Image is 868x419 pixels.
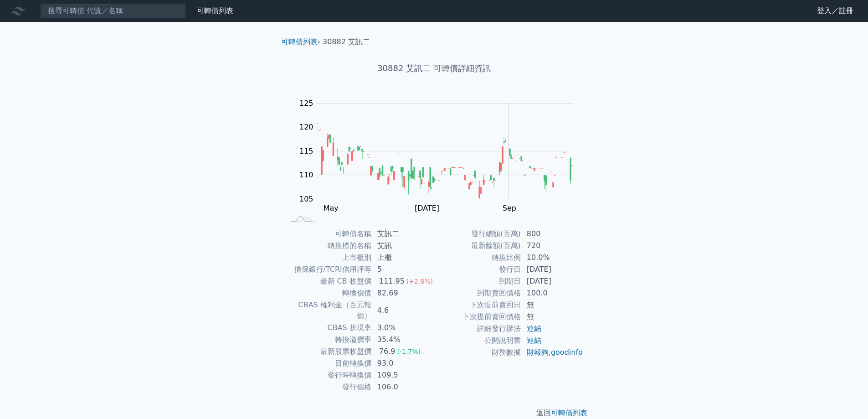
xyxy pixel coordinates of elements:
li: 30882 艾訊二 [323,36,370,47]
td: 到期賣回價格 [434,287,521,299]
td: , [521,347,584,358]
td: 93.0 [372,357,434,369]
tspan: 125 [299,99,313,108]
a: 可轉債列表 [281,37,318,46]
tspan: [DATE] [415,204,439,212]
td: 上櫃 [372,252,434,264]
td: 發行價格 [285,381,372,393]
td: 下次提前賣回價格 [434,311,521,323]
tspan: Sep [503,204,516,212]
td: [DATE] [521,275,584,287]
td: CBAS 折現率 [285,322,372,334]
td: 無 [521,311,584,323]
a: 財報狗 [527,348,549,357]
td: 艾訊二 [372,228,434,240]
td: 最新餘額(百萬) [434,240,521,252]
td: 詳細發行辦法 [434,323,521,335]
div: 111.95 [377,276,406,287]
td: 發行時轉換價 [285,369,372,381]
td: 轉換溢價率 [285,334,372,346]
td: 無 [521,299,584,311]
td: 4.6 [372,299,434,322]
td: 公開說明書 [434,335,521,347]
td: 106.0 [372,381,434,393]
td: [DATE] [521,264,584,275]
td: 艾訊 [372,240,434,252]
td: 最新 CB 收盤價 [285,275,372,287]
td: 800 [521,228,584,240]
td: 下次提前賣回日 [434,299,521,311]
td: 可轉債名稱 [285,228,372,240]
td: 目前轉換價 [285,357,372,369]
tspan: 110 [299,171,313,179]
td: 10.0% [521,252,584,264]
a: 登入／註冊 [810,4,861,18]
td: 轉換價值 [285,287,372,299]
h1: 30882 艾訊二 可轉債詳細資訊 [274,62,595,75]
td: 擔保銀行/TCRI信用評等 [285,264,372,275]
a: 可轉債列表 [551,409,587,417]
td: 轉換比例 [434,252,521,264]
tspan: 115 [299,147,313,155]
td: 100.0 [521,287,584,299]
span: (+2.8%) [406,278,433,285]
td: 5 [372,264,434,275]
a: goodinfo [551,348,583,357]
td: CBAS 權利金（百元報價） [285,299,372,322]
tspan: May [324,204,339,212]
td: 上市櫃別 [285,252,372,264]
td: 到期日 [434,275,521,287]
td: 發行總額(百萬) [434,228,521,240]
td: 3.0% [372,322,434,334]
a: 連結 [527,336,541,345]
li: › [281,36,320,47]
p: 返回 [274,408,595,419]
a: 可轉債列表 [197,6,233,15]
td: 82.69 [372,287,434,299]
input: 搜尋可轉債 代號／名稱 [40,3,186,19]
td: 720 [521,240,584,252]
div: 76.9 [377,346,397,357]
span: (-1.7%) [397,348,421,355]
td: 財務數據 [434,347,521,358]
td: 發行日 [434,264,521,275]
tspan: 120 [299,123,313,131]
td: 最新股票收盤價 [285,346,372,357]
td: 35.4% [372,334,434,346]
tspan: 105 [299,195,313,203]
td: 109.5 [372,369,434,381]
a: 連結 [527,324,541,333]
g: Chart [295,99,586,212]
td: 轉換標的名稱 [285,240,372,252]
